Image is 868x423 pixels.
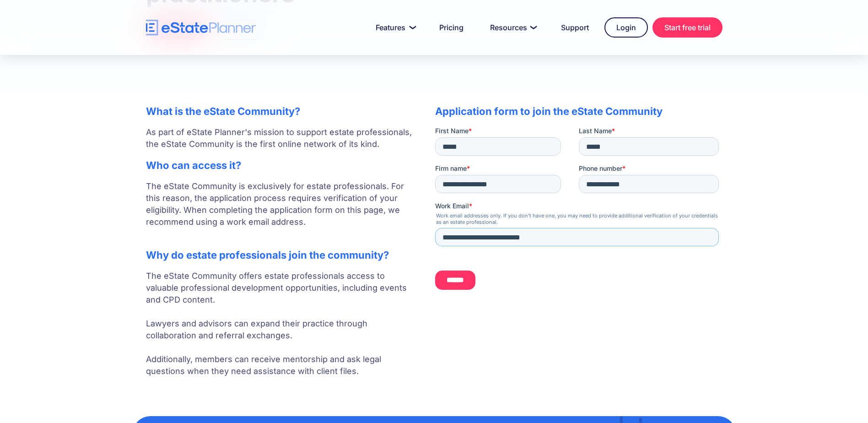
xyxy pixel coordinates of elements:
h2: Application form to join the eState Community [435,105,722,117]
h2: What is the eState Community? [146,105,417,117]
p: The eState Community offers estate professionals access to valuable professional development oppo... [146,270,417,377]
h2: Who can access it? [146,159,417,171]
p: The eState Community is exclusively for estate professionals. For this reason, the application pr... [146,180,417,240]
a: Pricing [428,18,474,37]
a: Resources [479,18,545,37]
h2: Why do estate professionals join the community? [146,249,417,261]
iframe: Form 0 [435,126,722,298]
a: Support [550,18,600,37]
a: Features [365,18,424,37]
a: Start free trial [652,17,722,38]
a: Login [604,17,648,38]
p: As part of eState Planner's mission to support estate professionals, the eState Community is the ... [146,126,417,150]
a: home [146,20,256,36]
